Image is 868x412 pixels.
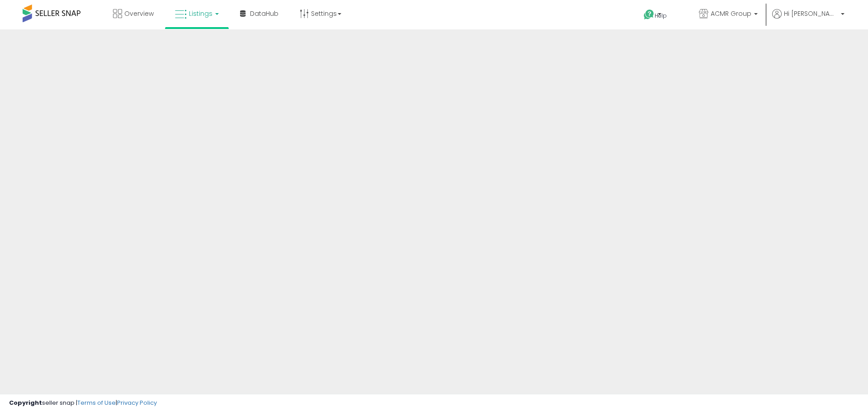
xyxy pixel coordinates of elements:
span: Help [655,12,667,19]
a: Privacy Policy [117,398,157,407]
i: Get Help [643,9,655,20]
span: Hi [PERSON_NAME] [784,9,838,18]
strong: Copyright [9,398,42,407]
span: ACMR Group [711,9,751,18]
div: seller snap | | [9,399,157,407]
a: Terms of Use [77,398,116,407]
span: Listings [189,9,212,18]
span: DataHub [250,9,278,18]
span: Overview [124,9,154,18]
a: Hi [PERSON_NAME] [772,9,844,29]
a: Help [637,2,684,29]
